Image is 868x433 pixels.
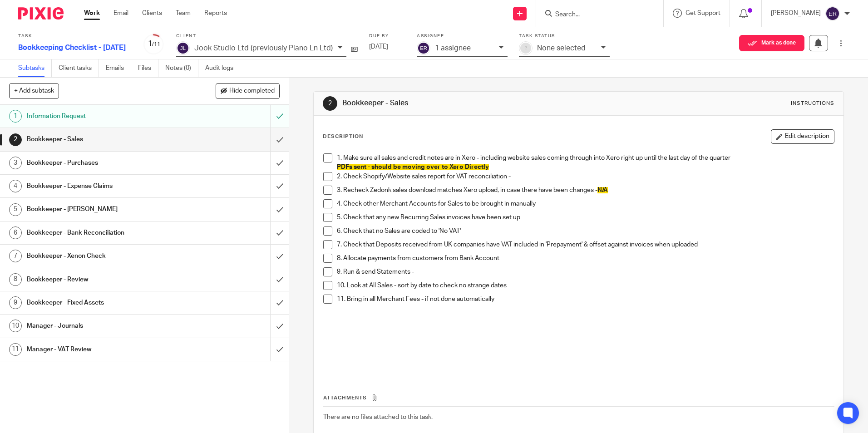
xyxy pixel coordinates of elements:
a: Emails [106,59,131,77]
h1: Bookkeeper - Review [27,273,183,286]
p: 1 assignee [435,44,471,52]
div: 7 [9,250,22,262]
div: 10 [9,320,22,332]
p: 4. Check other Merchant Accounts for Sales to be brought in manually - [337,199,833,208]
p: Jook Studio Ltd (previously Piano Ln Ltd) [194,44,333,52]
h1: Bookkeeper - Bank Reconciliation [27,226,183,240]
label: Assignee [417,33,508,39]
span: There are no files attached to this task. [323,414,433,420]
a: Audit logs [205,59,240,77]
p: 1. Make sure all sales and credit notes are in Xero - including website sales coming through into... [337,153,833,162]
p: [PERSON_NAME] [771,9,821,18]
h1: Bookkeeper - Fixed Assets [27,296,183,310]
label: Task [18,33,132,39]
div: Instructions [791,100,834,107]
h1: Bookkeeper - Purchases [27,156,183,170]
span: Get Support [686,10,720,16]
button: + Add subtask [9,83,59,98]
div: 5 [9,203,22,216]
span: N/A [597,187,608,193]
a: Reports [204,9,227,18]
h1: Manager - Journals [27,319,183,333]
button: Mark as done [739,35,804,51]
p: 8. Allocate payments from customers from Bank Account [337,254,833,263]
span: [DATE] [369,44,388,50]
a: Work [84,9,100,18]
div: ? [520,43,531,54]
a: Notes (0) [165,59,198,77]
div: 2 [323,96,337,111]
p: 5. Check that any new Recurring Sales invoices have been set up [337,213,833,222]
div: 6 [9,226,22,239]
h1: Bookkeeper - [PERSON_NAME] [27,202,183,216]
div: 2 [9,133,22,146]
span: Attachments [323,395,367,400]
img: Pixie [18,7,64,20]
label: Task status [519,33,610,39]
button: Hide completed [216,83,280,98]
div: 9 [9,296,22,309]
h1: Information Request [27,109,183,123]
span: PDFs sent - should be moving over to Xero Directly [337,164,489,170]
a: Files [138,59,158,77]
div: 1 [143,39,165,49]
h1: Bookkeeper - Expense Claims [27,179,183,193]
span: Hide completed [229,88,275,95]
h1: Manager - VAT Review [27,343,183,356]
img: svg%3E [825,6,840,21]
p: None selected [537,44,586,52]
a: Subtasks [18,59,52,77]
p: 7. Check that Deposits received from UK companies have VAT included in 'Prepayment' & offset agai... [337,240,833,249]
h1: Bookkeeper - Xenon Check [27,249,183,263]
h1: Bookkeeper - Sales [342,98,598,108]
h1: Bookkeeper - Sales [27,133,183,146]
p: 10. Look at All Sales - sort by date to check no strange dates [337,281,833,290]
a: Client tasks [59,59,99,77]
a: Clients [142,9,162,18]
img: svg%3E [417,41,430,55]
p: 6. Check that no Sales are coded to 'No VAT' [337,226,833,236]
img: svg%3E [176,41,190,55]
small: /11 [152,42,160,47]
p: Description [323,133,363,140]
div: 1 [9,110,22,123]
div: 4 [9,180,22,192]
div: 8 [9,273,22,286]
a: Email [113,9,128,18]
div: 3 [9,157,22,169]
p: 9. Run & send Statements - [337,267,833,276]
span: Mark as done [761,40,796,46]
p: 11. Bring in all Merchant Fees - if not done automatically [337,295,833,304]
p: 3. Recheck Zedonk sales download matches Xero upload, in case there have been changes - [337,186,833,195]
button: Edit description [771,129,834,144]
input: Search [554,11,636,19]
label: Due by [369,33,405,39]
p: 2. Check Shopify/Website sales report for VAT reconciliation - [337,172,833,181]
div: 11 [9,343,22,356]
a: Team [176,9,191,18]
label: Client [176,33,358,39]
